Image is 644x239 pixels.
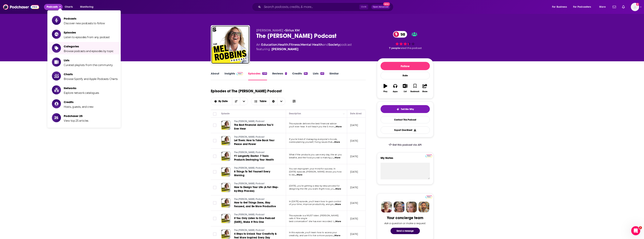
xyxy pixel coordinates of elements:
[256,3,397,11] div: Search podcasts, credits, & more...
[334,220,341,223] span: ...More
[332,141,340,144] span: ...More
[381,62,430,70] button: Follow
[272,47,298,52] a: Mel Robbins
[350,155,358,158] p: [DATE]
[371,5,390,9] button: Open AdvancedNew
[392,143,422,146] span: Get this podcast via API
[393,90,398,93] div: Apps
[237,72,243,75] img: Podchaser Pro
[211,72,219,80] a: About
[64,105,93,108] span: Hosts, guests, and crew
[261,43,277,46] a: Education
[597,4,610,10] button: open menu
[234,229,279,232] a: The [PERSON_NAME] Podcast
[256,29,283,32] span: [PERSON_NAME]
[333,156,340,159] span: ...More
[406,202,417,212] img: Jules Profile
[381,126,430,134] button: Export One-Sheet
[65,4,73,10] span: Charts
[334,187,341,190] span: ...More
[381,105,430,113] button: tell me why sparkleTell Me Why
[234,166,279,170] a: The [PERSON_NAME] Podcast
[234,123,279,131] a: The Best Financial Advice You’ll Ever Hear
[289,234,333,237] span: creativity, and use it to live a more purpos
[410,81,420,95] button: Bookmark
[342,112,346,116] button: Column Actions
[62,4,75,10] a: Charts
[611,4,617,10] a: Show notifications dropdown
[234,213,264,216] span: The [PERSON_NAME] Podcast
[631,226,640,235] iframe: Intercom live chat
[213,124,216,127] span: Toggle select row
[234,167,264,169] span: The [PERSON_NAME] Podcast
[218,100,229,103] span: By Date
[234,139,275,146] span: Let Them: How to Take Back Your Peace and Power
[64,86,99,90] span: Networks
[387,215,423,220] div: Your concierge team
[234,151,279,154] a: The [PERSON_NAME] Podcast
[212,26,249,64] a: The Mel Robbins Podcast
[234,170,279,177] a: 8 Things To Tell Yourself Every Morning
[300,43,300,46] span: ,
[350,111,362,116] div: Date Aired
[269,98,277,105] div: Sort Direction
[329,72,339,80] a: Similar
[64,17,105,20] span: Podcasts
[234,229,264,231] span: The [PERSON_NAME] Podcast
[213,186,216,189] span: Toggle select row
[278,43,288,46] a: Health
[300,43,323,46] a: Mental Health
[211,100,232,103] button: open menu
[350,217,358,220] p: [DATE]
[289,141,332,143] span: overexplaining yourself, fixing issues that
[552,4,567,10] span: For Business
[571,4,597,10] button: open menu
[234,201,279,208] a: How to Get Things Done, Stay Focused, and Be More Productive
[64,91,99,95] span: Explore network catalogues
[234,120,279,123] a: The [PERSON_NAME] Podcast
[420,81,430,95] button: Share
[573,4,591,10] span: For Podcasters
[426,195,432,198] img: Podchaser Pro
[636,3,639,6] svg: Add a profile image
[373,6,388,8] span: Open Advanced
[64,100,93,104] span: Credits
[234,154,279,162] a: #1 Longevity Doctor: 7 Toxic Products Destroying Your Health
[390,81,400,95] button: Apps
[64,31,110,34] span: Episodes
[277,43,278,46] span: ,
[64,49,114,53] span: Browse podcasts and episodes by topic
[381,202,392,212] img: Sydney Profile
[64,36,110,39] span: Listen to episodes from any podcast
[320,72,324,75] div: 40
[289,156,333,159] span: breathe, and the food you eat is making y
[234,136,264,138] span: The [PERSON_NAME] Podcast
[3,3,39,11] img: Podchaser - Follow, Share and Rate Podcasts
[285,72,287,75] div: 1
[213,139,216,142] span: Toggle select row
[234,186,278,193] span: How to Design Your Life (A Full Step-by-Step Process)
[323,43,328,46] span: and
[234,139,279,146] a: Let Them: How to Take Back Your Peace and Power
[377,29,433,52] div: 98 7 peoplerated this podcast
[289,125,334,128] span: you’ll ever hear. It will teach you the 5 mon
[289,187,333,190] span: designing the life you want. Right now, yo
[289,122,337,125] span: This episode delivers the best financial advice
[394,202,404,212] img: Barbara Profile
[599,4,606,10] span: More
[234,201,276,208] span: How to Get Things Done, Stay Focused, and Be More Productive
[64,63,113,67] span: Curated playlists from the community
[234,182,264,185] span: The [PERSON_NAME] Podcast
[234,198,264,200] span: The [PERSON_NAME] Podcast
[262,4,359,10] input: Search podcasts, credits, & more...
[64,77,118,81] span: Browse Spotify and Apple Podcasts Charts
[285,29,300,32] a: Sirius XM
[350,170,358,173] p: [DATE]
[304,72,307,75] div: 94
[289,214,339,220] span: This episode is a MUST listen. [PERSON_NAME] calls it “the single
[292,72,307,80] a: Credits94
[381,72,430,79] div: Rate
[225,72,243,80] a: InsightsPodchaser Pro
[295,173,302,176] span: ...More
